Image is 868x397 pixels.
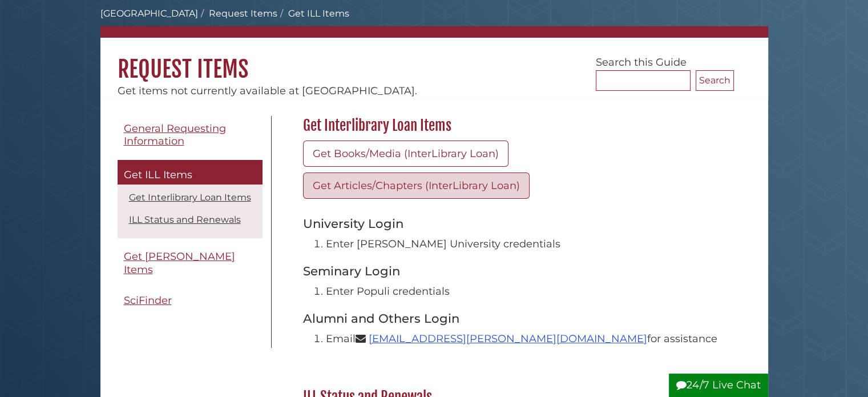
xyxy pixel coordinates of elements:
[303,173,530,199] a: Get Articles/Chapters (InterLibrary Loan)
[129,214,241,225] a: ILL Status and Renewals
[124,169,192,181] span: Get ILL Items
[124,250,235,276] span: Get [PERSON_NAME] Items
[369,332,647,345] a: [EMAIL_ADDRESS][PERSON_NAME][DOMAIN_NAME]
[277,7,349,21] li: Get ILL Items
[118,116,263,319] div: Guide Pages
[129,192,251,203] a: Get Interlibrary Loan Items
[303,141,508,167] a: Get Books/Media (InterLibrary Loan)
[118,116,263,154] a: General Requesting Information
[124,294,172,307] span: SciFinder
[326,284,728,299] li: Enter Populi credentials
[303,311,728,326] h3: Alumni and Others Login
[303,263,728,278] h3: Seminary Login
[669,374,768,397] button: 24/7 Live Chat
[326,331,728,347] li: Email for assistance
[118,288,263,314] a: SciFinder
[118,160,263,185] a: Get ILL Items
[209,8,277,19] a: Request Items
[118,85,417,97] span: Get items not currently available at [GEOGRAPHIC_DATA].
[100,8,198,19] a: [GEOGRAPHIC_DATA]
[124,122,226,148] span: General Requesting Information
[118,244,263,282] a: Get [PERSON_NAME] Items
[696,70,734,91] button: Search
[303,216,728,231] h3: University Login
[100,38,768,83] h1: Request Items
[297,117,734,135] h2: Get Interlibrary Loan Items
[326,236,728,252] li: Enter [PERSON_NAME] University credentials
[100,7,768,38] nav: breadcrumb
